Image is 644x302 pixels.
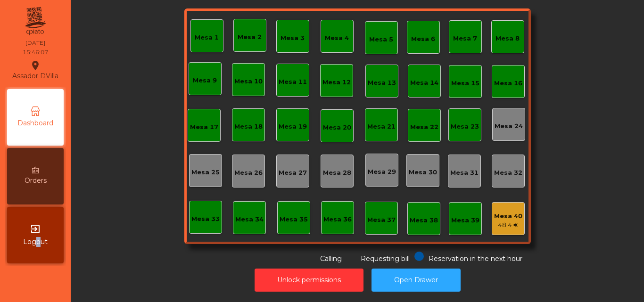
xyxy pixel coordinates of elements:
[361,254,410,263] span: Requesting bill
[494,79,522,88] div: Mesa 16
[323,168,351,178] div: Mesa 28
[24,5,47,38] img: qpiato
[190,122,218,132] div: Mesa 17
[280,215,308,224] div: Mesa 35
[494,168,522,178] div: Mesa 32
[195,33,219,42] div: Mesa 1
[494,212,522,221] div: Mesa 40
[451,122,479,131] div: Mesa 23
[320,254,342,263] span: Calling
[410,78,438,88] div: Mesa 14
[235,215,264,224] div: Mesa 34
[367,215,396,225] div: Mesa 37
[367,122,396,131] div: Mesa 21
[410,216,438,225] div: Mesa 38
[429,254,522,263] span: Reservation in the next hour
[410,122,438,132] div: Mesa 22
[30,60,41,71] i: location_on
[323,123,351,132] div: Mesa 20
[451,216,479,225] div: Mesa 39
[369,35,393,44] div: Mesa 5
[12,58,58,82] div: Assador DVilla
[322,78,351,87] div: Mesa 12
[368,78,396,88] div: Mesa 13
[279,77,307,87] div: Mesa 11
[193,76,217,85] div: Mesa 9
[368,167,396,177] div: Mesa 29
[494,220,522,230] div: 48.4 €
[325,33,349,43] div: Mesa 4
[453,34,477,43] div: Mesa 7
[30,223,41,235] i: exit_to_app
[17,118,53,128] span: Dashboard
[25,39,45,47] div: [DATE]
[372,269,461,292] button: Open Drawer
[495,122,523,131] div: Mesa 24
[495,34,520,43] div: Mesa 8
[238,33,262,42] div: Mesa 2
[409,168,437,177] div: Mesa 30
[191,214,220,224] div: Mesa 33
[451,79,479,88] div: Mesa 15
[279,122,307,131] div: Mesa 19
[234,168,263,178] div: Mesa 26
[25,176,47,186] span: Orders
[411,34,435,44] div: Mesa 6
[279,168,307,178] div: Mesa 27
[323,215,352,224] div: Mesa 36
[23,237,48,247] span: Logout
[234,77,263,86] div: Mesa 10
[23,48,48,57] div: 15:46:07
[281,33,305,43] div: Mesa 3
[450,168,479,178] div: Mesa 31
[234,122,263,131] div: Mesa 18
[191,168,220,177] div: Mesa 25
[255,269,363,292] button: Unlock permissions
